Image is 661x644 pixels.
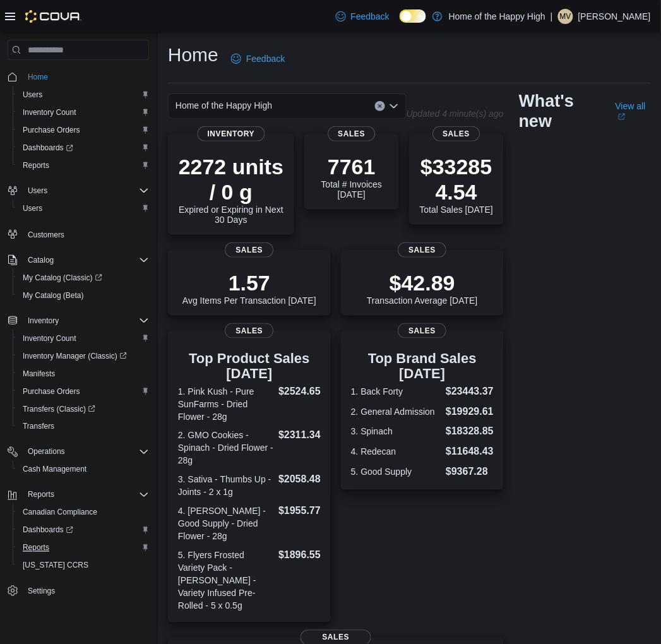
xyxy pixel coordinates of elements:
[25,10,81,23] img: Cova
[446,384,494,399] dd: $23443.37
[226,46,290,71] a: Feedback
[314,154,389,179] p: 7761
[13,287,154,304] button: My Catalog (Beta)
[18,122,149,138] span: Purchase Orders
[351,446,441,458] dt: 4. Redecan
[23,69,149,85] span: Home
[18,384,85,399] a: Purchase Orders
[178,385,273,423] dt: 1. Pink Kush - Pure SunFarms - Dried Flower - 28g
[28,490,54,500] span: Reports
[198,126,265,141] span: Inventory
[13,104,154,121] button: Inventory Count
[28,72,48,82] span: Home
[278,548,321,563] dd: $1896.55
[278,384,321,399] dd: $2524.65
[18,158,54,173] a: Reports
[278,504,321,519] dd: $1955.77
[23,351,127,361] span: Inventory Manager (Classic)
[23,525,73,535] span: Dashboards
[389,101,399,111] button: Open list of options
[23,465,86,475] span: Cash Management
[13,522,154,539] a: Dashboards
[331,4,395,29] a: Feedback
[18,540,54,556] a: Reports
[446,424,494,439] dd: $18328.85
[23,561,88,571] span: [US_STATE] CCRS
[246,52,285,65] span: Feedback
[18,201,47,216] a: Users
[13,461,154,479] button: Cash Management
[13,157,154,174] button: Reports
[3,443,154,461] button: Operations
[367,270,478,295] p: $42.89
[398,242,446,258] span: Sales
[13,347,154,365] a: Inventory Manager (Classic)
[23,487,59,503] button: Reports
[178,474,273,499] dt: 3. Sativa - Thumbs Up - Joints - 2 x 1g
[23,422,54,432] span: Transfers
[18,87,149,102] span: Users
[18,87,47,102] a: Users
[18,288,149,303] span: My Catalog (Beta)
[18,331,81,346] a: Inventory Count
[13,139,154,157] a: Dashboards
[13,200,154,217] button: Users
[3,225,154,243] button: Customers
[3,582,154,600] button: Settings
[23,253,149,268] span: Catalog
[278,472,321,487] dd: $2058.48
[23,386,80,397] span: Purchase Orders
[314,154,389,200] div: Total # Invoices [DATE]
[8,63,149,633] nav: Complex example
[18,419,149,434] span: Transfers
[28,255,54,265] span: Catalog
[18,366,60,381] a: Manifests
[18,288,89,303] a: My Catalog (Beta)
[3,486,154,504] button: Reports
[23,183,149,198] span: Users
[23,508,97,518] span: Canadian Compliance
[18,349,149,364] span: Inventory Manager (Classic)
[23,543,49,553] span: Reports
[18,402,149,417] span: Transfers (Classic)
[23,313,149,328] span: Inventory
[178,505,273,543] dt: 4. [PERSON_NAME] - Good Supply - Dried Flower - 28g
[419,154,494,205] p: $332854.54
[23,226,149,242] span: Customers
[225,323,273,338] span: Sales
[18,540,149,556] span: Reports
[278,428,321,443] dd: $2311.34
[18,523,149,538] span: Dashboards
[560,9,571,24] span: MV
[3,251,154,269] button: Catalog
[13,86,154,104] button: Users
[3,312,154,330] button: Inventory
[446,465,494,480] dd: $9367.28
[18,349,132,364] a: Inventory Manager (Classic)
[449,9,545,24] p: Home of the Happy High
[13,504,154,522] button: Canadian Compliance
[23,203,42,213] span: Users
[18,270,107,285] a: My Catalog (Classic)
[23,183,52,198] button: Users
[446,404,494,419] dd: $19929.61
[23,273,102,283] span: My Catalog (Classic)
[18,105,149,120] span: Inventory Count
[13,418,154,436] button: Transfers
[446,444,494,460] dd: $11648.43
[23,253,59,268] button: Catalog
[13,383,154,400] button: Purchase Orders
[367,270,478,306] div: Transaction Average [DATE]
[178,351,321,381] h3: Top Product Sales [DATE]
[13,269,154,287] a: My Catalog (Classic)
[18,331,149,346] span: Inventory Count
[18,462,149,477] span: Cash Management
[18,158,149,173] span: Reports
[18,140,149,155] span: Dashboards
[13,121,154,139] button: Purchase Orders
[13,557,154,575] button: [US_STATE] CCRS
[182,270,316,306] div: Avg Items Per Transaction [DATE]
[23,444,70,460] button: Operations
[23,107,76,117] span: Inventory Count
[18,505,102,520] a: Canadian Compliance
